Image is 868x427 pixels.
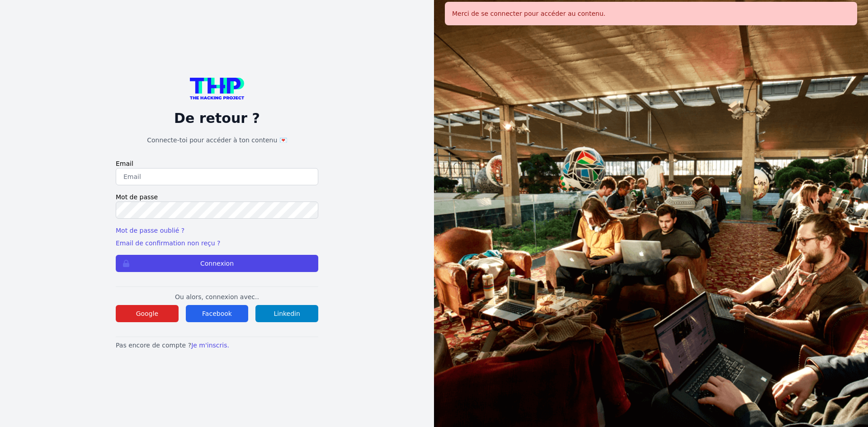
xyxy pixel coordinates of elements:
[116,227,184,234] a: Mot de passe oublié ?
[186,305,249,322] button: Facebook
[116,168,318,185] input: Email
[116,239,220,247] a: Email de confirmation non reçu ?
[116,341,318,350] p: Pas encore de compte ?
[190,78,244,99] img: logo
[116,136,318,145] h1: Connecte-toi pour accéder à ton contenu 💌
[191,342,229,349] a: Je m'inscris.
[116,192,318,202] label: Mot de passe
[116,255,318,272] button: Connexion
[445,2,857,25] div: Merci de se connecter pour accéder au contenu.
[116,159,318,168] label: Email
[116,305,179,322] button: Google
[255,305,318,322] button: Linkedin
[116,292,318,301] p: Ou alors, connexion avec..
[116,110,318,127] p: De retour ?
